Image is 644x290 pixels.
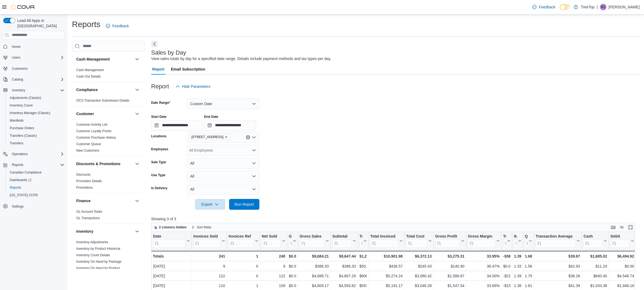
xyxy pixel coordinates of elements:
[134,86,140,93] button: Compliance
[5,191,67,199] button: [US_STATE] CCRS
[8,192,40,198] a: [US_STATE] CCRS
[12,88,25,92] span: Inventory
[5,139,67,147] button: Transfers
[8,117,26,124] a: Manifests
[514,273,521,279] div: 1.39
[76,266,120,270] a: Inventory On Hand by Product
[229,234,254,248] div: Invoices Ref
[252,135,256,139] button: Open list of options
[8,102,35,109] a: Inventory Count
[10,96,41,100] span: Adjustments (Classic)
[76,135,116,140] span: Customer Purchase History
[76,129,111,133] span: Customer Loyalty Points
[76,111,94,116] h3: Customer
[583,263,607,269] div: $11.24
[8,140,64,146] span: Transfers
[300,263,329,269] div: $386.33
[12,66,28,71] span: Customers
[359,263,366,269] div: $50.24
[153,282,190,289] div: [DATE]
[5,169,67,176] button: Canadian Compliance
[76,75,101,78] a: Cash Out Details
[229,253,258,259] div: 1
[76,87,133,92] button: Compliance
[1,86,67,94] button: Inventory
[406,234,432,248] button: Total Cost
[359,253,366,259] div: $1,254.54
[76,179,102,183] span: Promotion Details
[76,136,116,139] a: Customer Purchase History
[153,234,190,248] button: Date
[187,158,259,169] button: All
[76,142,101,146] span: Customer Queue
[198,199,222,210] span: Export
[583,234,603,239] div: Cash
[76,198,133,204] button: Finance
[193,253,225,259] div: 241
[76,216,100,220] span: GL Transactions
[536,263,580,269] div: $42.93
[134,111,140,117] button: Customer
[583,273,607,279] div: $640.40
[5,117,67,124] button: Manifests
[153,273,190,279] div: [DATE]
[76,185,93,190] span: Promotions
[76,56,110,62] h3: Cash Management
[8,177,34,183] a: Dashboards
[370,234,402,248] button: Total Invoiced
[229,199,259,210] button: Run Report
[12,55,20,60] span: Users
[76,259,121,264] span: Inventory On Hand by Package
[514,263,521,269] div: 1.33
[235,202,254,207] span: Run Report
[76,198,91,204] h3: Finance
[601,4,605,10] span: RJ
[289,253,296,259] div: $0.00
[1,43,67,51] button: Home
[76,129,111,133] a: Customer Loyalty Points
[289,263,296,269] div: $0.00
[8,95,64,101] span: Adjustments (Classic)
[597,4,598,10] p: |
[153,234,186,239] div: Date
[8,140,25,146] a: Transfers
[182,84,210,89] span: Hide Parameters
[10,87,27,94] button: Inventory
[104,21,131,31] a: Feedback
[229,273,258,279] div: 0
[10,126,34,130] span: Purchase Orders
[76,87,98,92] h3: Compliance
[72,67,145,82] div: Cash Management
[10,193,38,197] span: [US_STATE] CCRS
[406,234,427,248] div: Total Cost
[8,192,64,198] span: Washington CCRS
[406,234,427,239] div: Total Cost
[12,163,23,167] span: Reports
[262,234,281,248] div: Net Sold
[10,54,22,61] button: Users
[10,43,64,50] span: Home
[193,234,221,239] div: Invoices Sold
[151,224,189,231] button: 2 columns hidden
[189,134,230,140] span: 150 Nipissing Road, Unit 3
[583,253,607,259] div: $1,685.02
[262,273,285,279] div: 122
[610,273,634,279] div: $4,548.74
[76,179,102,183] a: Promotion Details
[76,68,104,72] a: Cash Management
[12,204,24,209] span: Settings
[10,103,33,108] span: Inventory Count
[12,77,23,82] span: Catalog
[193,234,225,248] button: Invoices Sold
[72,121,145,156] div: Customer
[76,240,108,244] span: Inventory Adjustments
[76,56,133,62] button: Cash Management
[76,246,120,251] span: Inventory by Product Historical
[370,263,402,269] div: $436.57
[610,253,634,259] div: $6,494.92
[72,19,100,30] h1: Reports
[370,234,398,239] div: Total Invoiced
[262,253,285,259] div: 240
[76,99,130,102] a: OCS Transaction Submission Details
[8,184,23,191] a: Reports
